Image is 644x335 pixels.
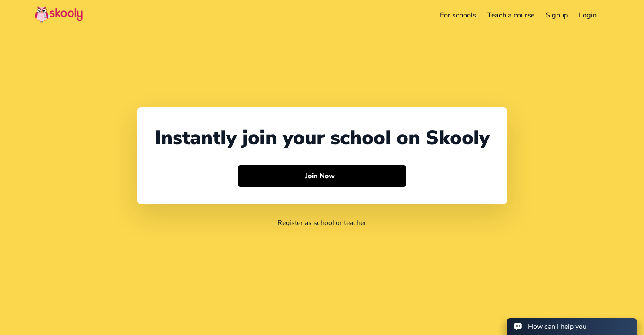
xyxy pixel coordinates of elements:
a: Teach a course [482,8,540,22]
div: Instantly join your school on Skooly [155,125,490,151]
a: Signup [540,8,574,22]
a: Register as school or teacher [277,218,367,228]
a: Login [573,8,602,22]
img: Skooly [35,6,83,23]
button: Join Now [238,165,406,187]
a: For schools [435,8,482,22]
